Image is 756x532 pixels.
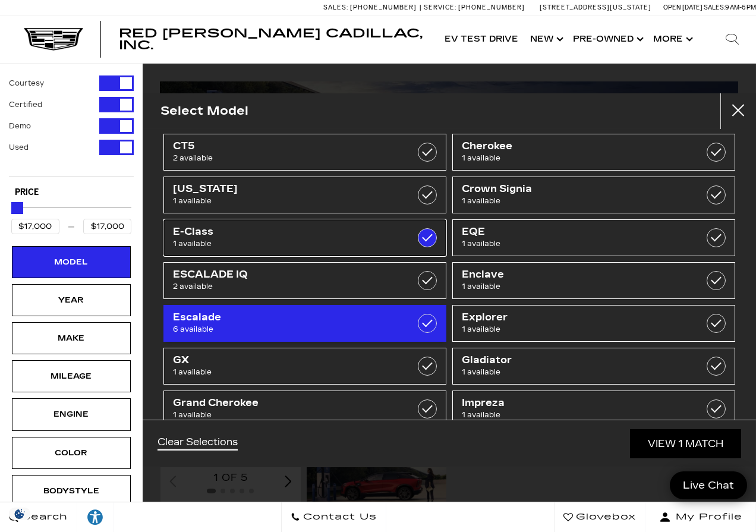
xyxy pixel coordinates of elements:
span: Contact Us [300,509,377,525]
a: View 1 Match [630,429,741,458]
span: Cherokee [462,140,686,152]
span: 1 available [462,323,686,335]
span: Grand Cherokee [173,397,397,409]
span: 1 available [173,238,397,250]
label: Used [9,141,29,153]
span: Live Chat [677,479,740,492]
span: Red [PERSON_NAME] Cadillac, Inc. [119,26,423,52]
h2: Select Model [160,101,248,121]
label: Demo [9,120,31,132]
img: Opt-Out Icon [6,508,33,520]
a: Sales: [PHONE_NUMBER] [323,4,420,11]
div: Color [42,446,101,459]
span: ESCALADE IQ [173,269,397,281]
a: Explore your accessibility options [77,502,114,532]
div: Engine [42,408,101,421]
a: Pre-Owned [567,15,647,63]
a: Clear Selections [157,436,238,451]
span: GX [173,354,397,366]
div: MakeMake [12,322,131,354]
div: ColorColor [12,437,131,469]
a: GX1 available [163,348,446,385]
div: Bodystyle [42,484,101,498]
div: Explore your accessibility options [77,508,113,526]
span: My Profile [671,509,742,525]
span: Sales: [323,4,348,11]
span: CT5 [173,140,397,152]
span: Glovebox [573,509,636,525]
section: Click to Open Cookie Consent Modal [6,508,33,520]
a: Gladiator1 available [452,348,735,385]
div: Mileage [42,370,101,383]
a: Explorer1 available [452,305,735,342]
span: 1 available [462,366,686,378]
a: Live Chat [670,471,747,499]
span: 1 available [462,195,686,207]
div: ModelModel [12,246,131,278]
a: ESCALADE IQ2 available [163,262,446,299]
a: Enclave1 available [452,262,735,299]
span: Explorer [462,311,686,323]
div: Year [42,294,101,307]
span: 1 available [173,195,397,207]
div: Maximum Price [11,202,23,214]
a: Cherokee1 available [452,134,735,171]
div: Price [11,198,131,234]
div: Make [42,332,101,345]
a: Contact Us [281,502,386,532]
input: Maximum [83,219,131,234]
a: EQE1 available [452,219,735,256]
a: Impreza1 available [452,391,735,427]
span: EQE [462,226,686,238]
span: Enclave [462,269,686,281]
h5: Price [15,187,128,198]
span: 2 available [173,152,397,164]
span: [PHONE_NUMBER] [458,4,525,11]
span: 2 available [173,281,397,292]
span: 1 available [462,409,686,421]
a: Grand Cherokee1 available [163,391,446,427]
span: Sales: [704,4,725,11]
div: BodystyleBodystyle [12,475,131,507]
span: 1 available [173,409,397,421]
span: [US_STATE] [173,183,397,195]
a: Glovebox [554,502,645,532]
input: Minimum [11,219,59,234]
span: 6 available [173,323,397,335]
a: [US_STATE]1 available [163,177,446,213]
a: Service: [PHONE_NUMBER] [420,4,528,11]
span: Crown Signia [462,183,686,195]
span: Escalade [173,311,397,323]
span: 1 available [462,238,686,250]
label: Certified [9,99,42,111]
button: Open user profile menu [645,502,756,532]
a: CT52 available [163,134,446,171]
span: Gladiator [462,354,686,366]
a: [STREET_ADDRESS][US_STATE] [540,4,651,11]
span: Service: [424,4,456,11]
span: [PHONE_NUMBER] [350,4,417,11]
div: Search [708,15,756,63]
span: Open [DATE] [663,4,703,11]
span: 1 available [173,366,397,378]
span: 1 available [462,281,686,292]
a: Crown Signia1 available [452,177,735,213]
button: Close [720,93,756,129]
button: More [647,15,697,63]
div: YearYear [12,284,131,316]
span: 9 AM-6 PM [725,4,756,11]
a: Red [PERSON_NAME] Cadillac, Inc. [119,27,427,51]
a: EV Test Drive [439,15,524,63]
span: 1 available [462,152,686,164]
a: Escalade6 available [163,305,446,342]
span: Impreza [462,397,686,409]
div: MileageMileage [12,360,131,392]
div: EngineEngine [12,398,131,430]
div: Filter by Vehicle Type [9,75,134,176]
span: E-Class [173,226,397,238]
span: Search [18,509,68,525]
label: Courtesy [9,77,44,89]
a: E-Class1 available [163,219,446,256]
img: Cadillac Dark Logo with Cadillac White Text [24,28,83,51]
